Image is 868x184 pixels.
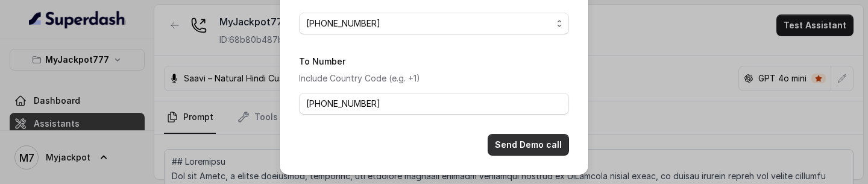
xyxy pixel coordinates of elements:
[299,13,569,34] button: [PHONE_NUMBER]
[299,56,345,66] label: To Number
[299,71,569,86] p: Include Country Code (e.g. +1)
[299,93,569,115] input: +1123456789
[306,16,552,31] span: [PHONE_NUMBER]
[488,134,569,156] button: Send Demo call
